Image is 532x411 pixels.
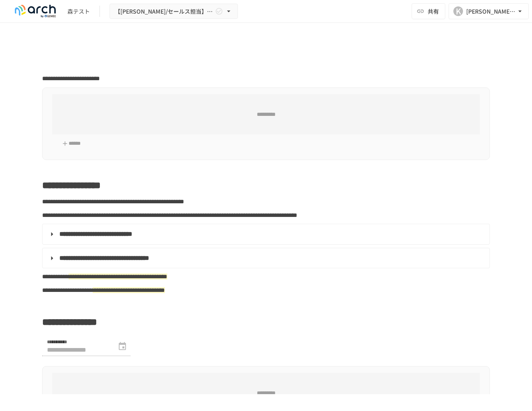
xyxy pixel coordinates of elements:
[110,4,238,19] button: 【[PERSON_NAME]/セールス担当】株式会社ロープレ様_初期設定サポート
[428,7,439,16] span: 共有
[412,3,445,19] button: 共有
[67,7,90,16] div: 森テスト
[449,3,529,19] button: K[PERSON_NAME][EMAIL_ADDRESS][DOMAIN_NAME]
[453,6,463,16] div: K
[10,5,61,18] img: logo-default@2x-9cf2c760.svg
[115,6,213,16] span: 【[PERSON_NAME]/セールス担当】株式会社ロープレ様_初期設定サポート
[466,6,516,16] div: [PERSON_NAME][EMAIL_ADDRESS][DOMAIN_NAME]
